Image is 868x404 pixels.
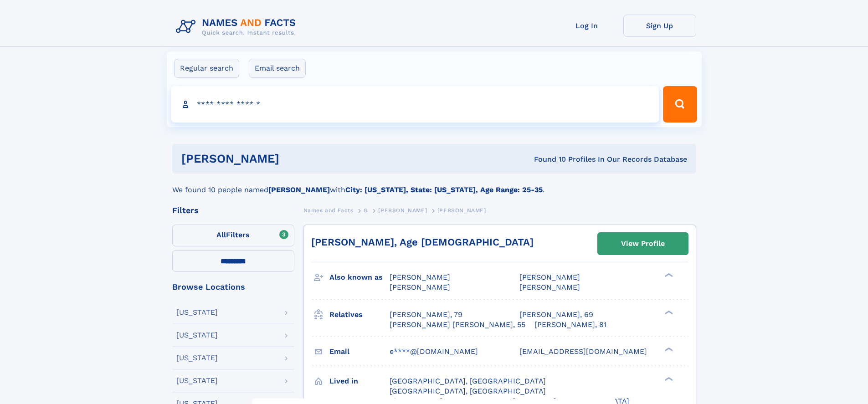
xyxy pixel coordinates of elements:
[390,273,450,281] span: [PERSON_NAME]
[406,154,687,164] div: Found 10 Profiles In Our Records Database
[174,59,239,78] label: Regular search
[364,207,368,214] span: G
[534,320,606,330] a: [PERSON_NAME], 81
[329,373,390,389] h3: Lived in
[663,309,673,315] div: ❯
[437,207,486,214] span: [PERSON_NAME]
[172,206,294,215] div: Filters
[171,86,659,123] input: search input
[181,153,407,164] h1: [PERSON_NAME]
[663,346,673,352] div: ❯
[176,309,218,316] div: [US_STATE]
[390,387,546,395] span: [GEOGRAPHIC_DATA], [GEOGRAPHIC_DATA]
[519,273,580,281] span: [PERSON_NAME]
[329,344,390,359] h3: Email
[329,307,390,322] h3: Relatives
[663,86,697,123] button: Search Button
[364,205,368,216] a: G
[623,15,696,37] a: Sign Up
[390,310,462,320] a: [PERSON_NAME], 79
[519,347,647,356] span: [EMAIL_ADDRESS][DOMAIN_NAME]
[172,283,294,291] div: Browse Locations
[329,270,390,285] h3: Also known as
[663,376,673,382] div: ❯
[216,230,226,239] span: All
[621,233,665,254] div: View Profile
[345,185,543,194] b: City: [US_STATE], State: [US_STATE], Age Range: 25-35
[378,207,427,214] span: [PERSON_NAME]
[598,233,688,255] a: View Profile
[550,15,623,37] a: Log In
[268,185,330,194] b: [PERSON_NAME]
[172,225,294,246] label: Filters
[378,205,427,216] a: [PERSON_NAME]
[176,332,218,339] div: [US_STATE]
[663,272,673,278] div: ❯
[172,15,303,39] img: Logo Names and Facts
[390,283,450,291] span: [PERSON_NAME]
[176,354,218,362] div: [US_STATE]
[303,205,354,216] a: Names and Facts
[311,236,534,248] a: [PERSON_NAME], Age [DEMOGRAPHIC_DATA]
[519,310,593,320] a: [PERSON_NAME], 69
[176,377,218,384] div: [US_STATE]
[519,283,580,291] span: [PERSON_NAME]
[172,174,696,195] div: We found 10 people named with .
[249,59,306,78] label: Email search
[390,377,546,385] span: [GEOGRAPHIC_DATA], [GEOGRAPHIC_DATA]
[390,320,525,330] a: [PERSON_NAME] [PERSON_NAME], 55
